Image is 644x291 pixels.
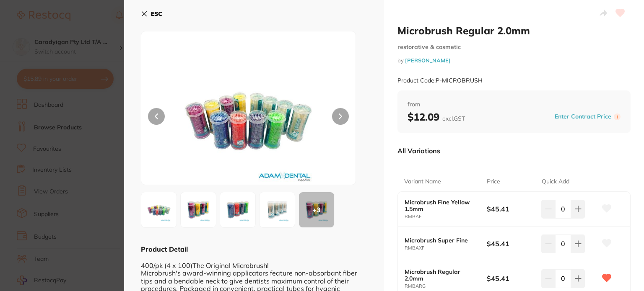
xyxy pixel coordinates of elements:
b: Microbrush Regular 2.0mm [405,268,478,282]
b: Microbrush Super Fine [405,237,478,244]
p: Variant Name [404,178,441,186]
b: $12.09 [408,111,465,123]
small: RMBAXF [405,245,487,251]
small: RMBARG [405,283,487,289]
small: Product Code: P-MICROBRUSH [397,77,483,84]
b: $45.41 [487,239,536,248]
small: RMBAF [405,214,487,219]
a: [PERSON_NAME] [405,57,451,64]
p: Quick Add [542,178,569,186]
img: Ry5qcGc [223,195,253,225]
p: All Variations [397,147,440,155]
b: ESC [151,10,162,18]
p: Price [487,178,500,186]
span: excl. GST [442,115,465,122]
img: Uk9CUlVTSC5qcGc [184,52,313,185]
b: Microbrush Fine Yellow 1.5mm [405,199,478,212]
img: Uk9CUlVTSC5qcGc [144,195,174,225]
b: $45.41 [487,204,536,214]
label: i [614,113,621,120]
b: $45.41 [487,274,536,283]
small: by [397,57,631,64]
button: Enter Contract Price [552,113,614,121]
button: +3 [299,192,335,228]
button: ESC [141,7,162,21]
img: Ri5qcGc [262,195,292,225]
div: + 3 [299,192,334,227]
span: from [408,100,621,109]
b: Product Detail [141,245,188,253]
img: LmpwZw [183,195,213,225]
small: restorative & cosmetic [397,44,631,51]
h2: Microbrush Regular 2.0mm [397,24,631,37]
